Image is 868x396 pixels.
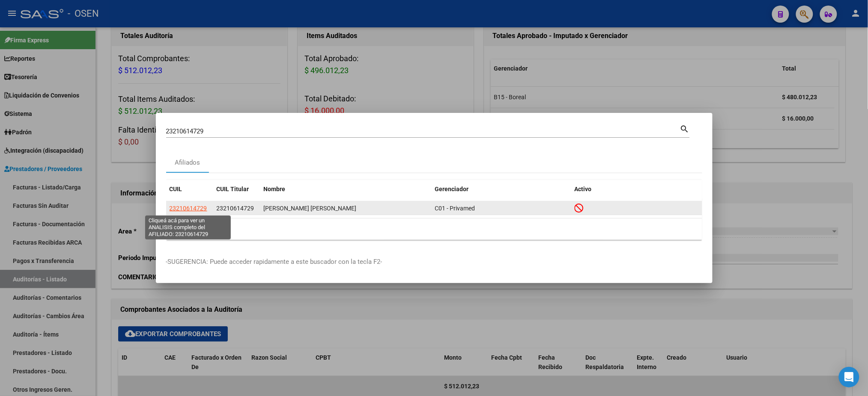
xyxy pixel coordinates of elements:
p: -SUGERENCIA: Puede acceder rapidamente a este buscador con la tecla F2- [166,257,702,267]
datatable-header-cell: CUIL Titular [213,180,260,198]
span: Activo [575,186,592,192]
div: Open Intercom Messenger [839,367,859,387]
datatable-header-cell: Nombre [260,180,432,198]
span: Gerenciador [435,186,469,192]
span: 23210614729 [217,205,254,212]
mat-icon: search [680,123,690,133]
datatable-header-cell: Activo [571,180,702,198]
span: Nombre [264,186,286,192]
span: 23210614729 [170,205,207,212]
datatable-header-cell: CUIL [166,180,213,198]
datatable-header-cell: Gerenciador [432,180,571,198]
div: 1 total [166,219,702,240]
span: CUIL [170,186,182,192]
div: Afiliados [175,158,200,168]
span: CUIL Titular [217,186,249,192]
span: C01 - Privamed [435,205,475,212]
div: [PERSON_NAME] [PERSON_NAME] [264,204,428,213]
